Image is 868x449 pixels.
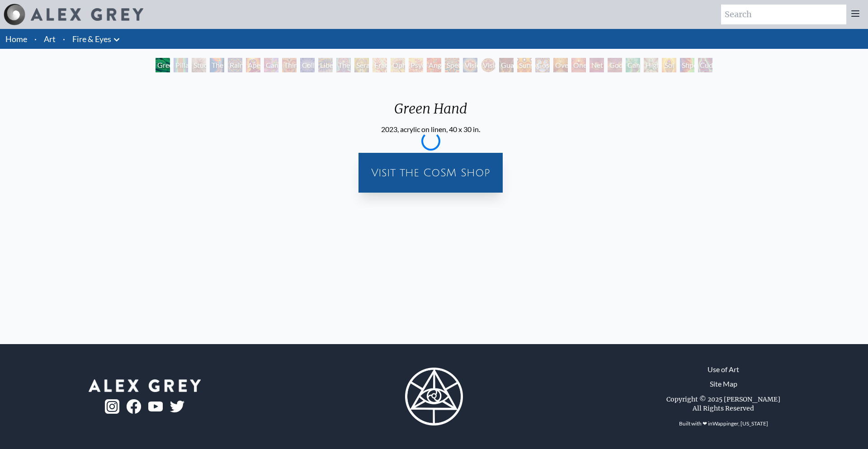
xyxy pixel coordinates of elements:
div: Built with ❤ in [675,416,772,431]
a: Visit the CoSM Shop [364,158,497,187]
div: Copyright © 2025 [PERSON_NAME] [666,395,780,404]
div: Godself [608,58,622,72]
a: Wappinger, [US_STATE] [712,420,768,427]
div: One [571,58,586,72]
div: Spectral Lotus [445,58,459,72]
div: Guardian of Infinite Vision [499,58,514,72]
li: · [31,29,40,49]
div: Seraphic Transport Docking on the Third Eye [354,58,369,72]
div: Cannafist [626,58,640,72]
div: Angel Skin [427,58,441,72]
img: fb-logo.png [127,399,141,414]
div: Cuddle [698,58,712,72]
div: Vision Crystal Tondo [481,58,495,72]
div: Cannabis Sutra [264,58,278,72]
div: Sol Invictus [662,58,676,72]
img: youtube-logo.png [148,402,163,412]
div: Aperture [246,58,260,72]
a: Use of Art [708,364,739,375]
div: Sunyata [517,58,532,72]
div: All Rights Reserved [693,404,754,413]
img: ig-logo.png [105,399,119,414]
div: Green Hand [156,58,170,72]
div: Third Eye Tears of Joy [282,58,297,72]
div: The Seer [336,58,351,72]
a: Home [5,34,27,44]
a: Art [44,33,56,45]
div: Liberation Through Seeing [318,58,333,72]
div: Study for the Great Turn [192,58,206,72]
div: 2023, acrylic on linen, 40 x 30 in. [381,124,480,135]
img: twitter-logo.png [170,401,184,412]
a: Fire & Eyes [72,33,111,45]
div: Higher Vision [644,58,658,72]
div: Net of Being [590,58,604,72]
div: Pillar of Awareness [174,58,188,72]
input: Search [721,5,846,24]
div: Cosmic Elf [535,58,550,72]
div: Shpongled [680,58,694,72]
div: Fractal Eyes [373,58,387,72]
div: Psychomicrograph of a Fractal Paisley Cherub Feather Tip [409,58,423,72]
div: Ophanic Eyelash [391,58,405,72]
div: Rainbow Eye Ripple [228,58,242,72]
li: · [59,29,69,49]
div: Green Hand [381,100,480,124]
div: The Torch [210,58,224,72]
div: Vision Crystal [463,58,477,72]
div: Oversoul [553,58,568,72]
a: Site Map [710,378,737,389]
div: Collective Vision [300,58,315,72]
